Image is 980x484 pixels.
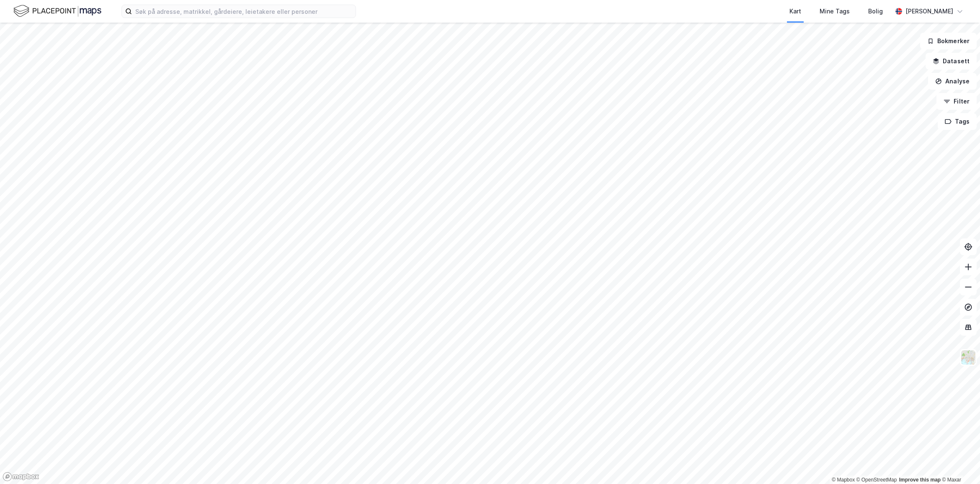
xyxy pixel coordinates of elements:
a: Mapbox homepage [3,472,39,481]
div: Mine Tags [820,6,850,16]
a: OpenStreetMap [856,477,897,483]
div: Kontrollprogram for chat [938,444,980,484]
button: Filter [936,93,977,110]
img: Z [960,349,976,365]
img: logo.f888ab2527a4732fd821a326f86c7f29.svg [13,4,101,18]
div: Bolig [868,6,883,16]
iframe: Chat Widget [938,444,980,484]
button: Bokmerker [920,33,977,49]
button: Tags [938,113,977,130]
a: Improve this map [899,477,941,483]
div: Kart [789,6,801,16]
button: Datasett [926,53,977,70]
input: Søk på adresse, matrikkel, gårdeiere, leietakere eller personer [132,5,356,18]
button: Analyse [928,73,977,90]
a: Mapbox [832,477,855,483]
div: [PERSON_NAME] [905,6,953,16]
